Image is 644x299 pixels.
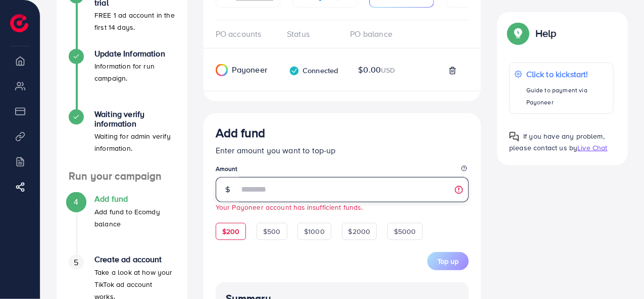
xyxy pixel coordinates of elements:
[263,226,281,236] span: $500
[74,196,78,208] span: 4
[359,64,395,76] span: $0.00
[216,28,279,40] div: PO accounts
[94,9,175,33] p: FREE 1 ad account in the first 14 days.
[394,226,416,236] span: $5000
[94,206,175,230] p: Add fund to Ecomdy balance
[427,252,469,270] button: Top up
[94,130,175,154] p: Waiting for admin verify information.
[94,60,175,84] p: Information for run campaign.
[94,109,175,129] h4: Waiting verify information
[304,226,325,236] span: $1000
[57,170,187,183] h4: Run your campaign
[222,226,240,236] span: $200
[216,144,469,156] p: Enter amount you want to top-up
[526,84,608,108] p: Guide to payment via Payoneer
[74,257,78,268] span: 5
[216,64,228,76] img: Payoneer
[216,164,469,177] legend: Amount
[526,68,608,80] p: Click to kickstart!
[509,24,527,42] img: Popup guide
[94,194,175,204] h4: Add fund
[289,66,300,76] img: verified
[279,28,342,40] div: Status
[509,132,519,142] img: Popup guide
[437,256,459,266] span: Top up
[289,66,338,76] div: Connected
[94,49,175,58] h4: Update Information
[349,226,371,236] span: $2000
[342,28,406,40] div: PO balance
[535,27,557,39] p: Help
[94,255,175,264] h4: Create ad account
[204,64,261,76] div: Payoneer
[601,254,636,291] iframe: Chat
[381,65,395,75] span: USD
[57,49,187,109] li: Update Information
[509,131,605,153] span: If you have any problem, please contact us by
[216,126,265,140] h3: Add fund
[10,14,28,32] img: logo
[216,202,363,212] small: Your Payoneer account has insufficient funds.
[57,194,187,255] li: Add fund
[57,109,187,170] li: Waiting verify information
[577,143,607,153] span: Live Chat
